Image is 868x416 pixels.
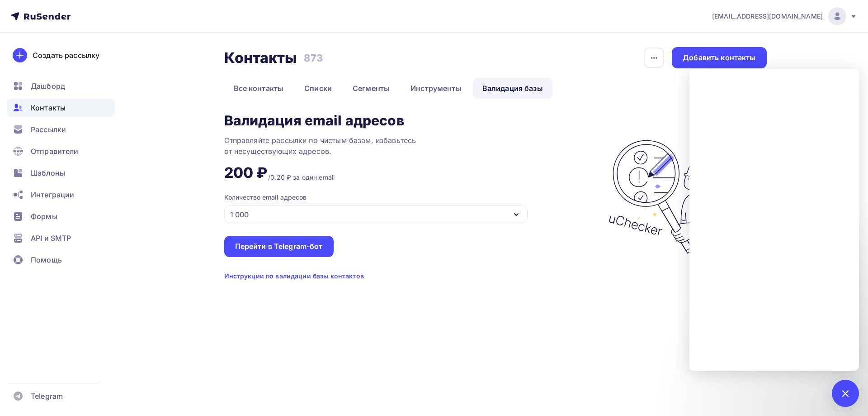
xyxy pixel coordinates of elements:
a: Дашборд [7,77,115,95]
a: Отправители [7,142,115,160]
span: Рассылки [31,124,66,135]
div: Добавить контакты [683,53,755,63]
span: API и SMTP [31,233,71,244]
div: Количество email адресов [224,193,307,202]
a: Валидация базы [473,78,552,99]
a: Все контакты [224,78,293,99]
span: Telegram [31,391,63,402]
span: Отправители [31,146,79,157]
div: Создать рассылку [33,50,99,61]
div: Отправляйте рассылки по чистым базам, избавьтесь от несуществующих адресов. [224,135,450,157]
a: Сегменты [343,78,399,99]
h3: 873 [304,52,323,64]
div: Валидация email адресов [224,113,404,128]
h2: Контакты [224,49,297,67]
div: /0.20 ₽ за один email [268,173,335,182]
div: Перейти в Telegram-бот [235,241,323,252]
button: Количество email адресов 1 000 [224,193,561,223]
span: Интеграции [31,189,74,200]
a: Инструменты [401,78,471,99]
div: Инструкции по валидации базы контактов [224,272,364,281]
span: Контакты [31,102,66,113]
a: Списки [295,78,341,99]
a: Формы [7,207,115,225]
a: [EMAIL_ADDRESS][DOMAIN_NAME] [712,7,857,25]
span: Дашборд [31,81,65,91]
a: Рассылки [7,120,115,139]
span: Помощь [31,254,62,265]
a: Контакты [7,99,115,117]
div: 200 ₽ [224,164,268,182]
a: Шаблоны [7,164,115,182]
span: Формы [31,211,57,222]
span: [EMAIL_ADDRESS][DOMAIN_NAME] [712,12,823,21]
div: 1 000 [230,209,249,220]
span: Шаблоны [31,167,65,178]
